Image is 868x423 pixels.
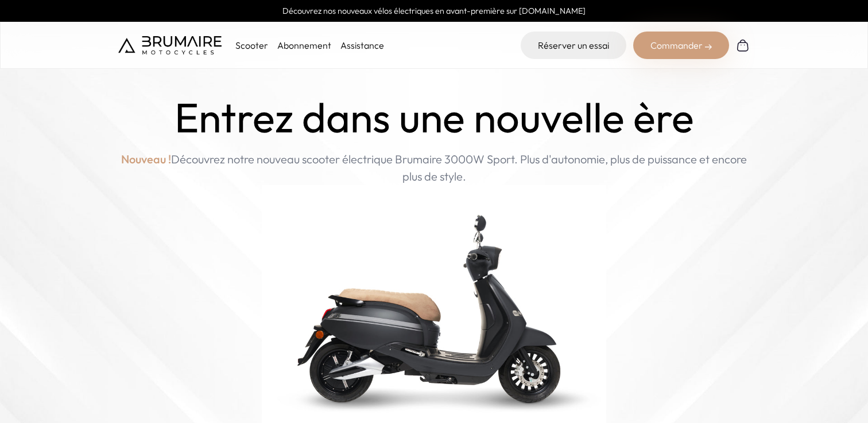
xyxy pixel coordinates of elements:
[121,151,171,168] span: Nouveau !
[277,40,331,51] a: Abonnement
[633,32,729,59] div: Commander
[118,151,750,185] p: Découvrez notre nouveau scooter électrique Brumaire 3000W Sport. Plus d'autonomie, plus de puissa...
[340,40,384,51] a: Assistance
[118,36,222,54] img: Brumaire Motocycles
[235,38,268,52] p: Scooter
[521,32,626,59] a: Réserver un essai
[705,44,712,50] img: right-arrow-2.png
[736,38,750,52] img: Panier
[175,94,694,142] h1: Entrez dans une nouvelle ère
